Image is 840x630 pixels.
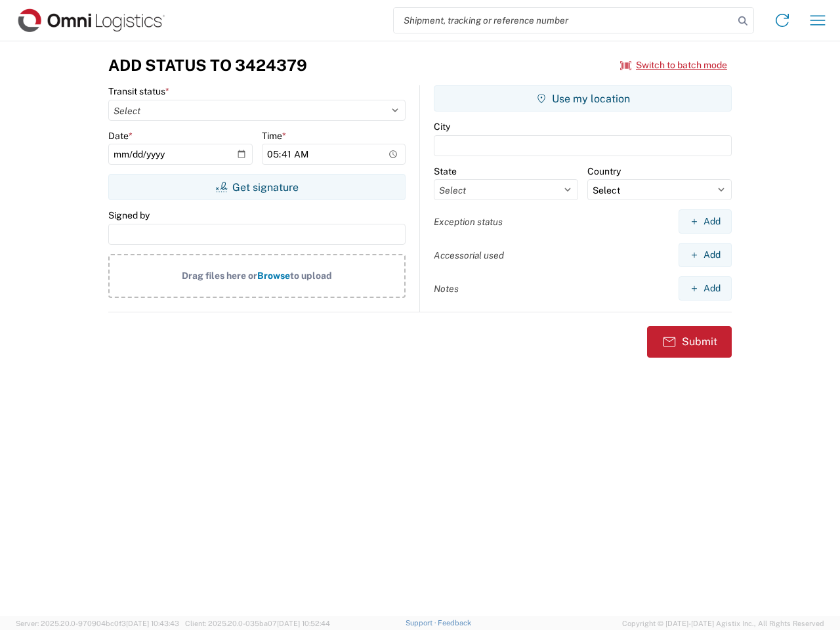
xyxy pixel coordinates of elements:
[434,165,457,177] label: State
[126,619,179,627] span: [DATE] 10:43:43
[108,56,307,75] h3: Add Status to 3424379
[394,8,734,33] input: Shipment, tracking or reference number
[647,326,732,358] button: Submit
[622,618,824,629] span: Copyright © [DATE]-[DATE] Agistix Inc., All Rights Reserved
[257,270,290,281] span: Browse
[434,283,459,295] label: Notes
[434,216,503,228] label: Exception status
[587,165,621,177] label: Country
[406,619,438,627] a: Support
[620,54,727,76] button: Switch to batch mode
[438,619,471,627] a: Feedback
[434,121,450,133] label: City
[262,130,286,142] label: Time
[108,174,406,200] button: Get signature
[679,276,732,301] button: Add
[182,270,257,281] span: Drag files here or
[679,209,732,234] button: Add
[290,270,332,281] span: to upload
[277,619,330,627] span: [DATE] 10:52:44
[16,619,179,627] span: Server: 2025.20.0-970904bc0f3
[679,243,732,267] button: Add
[108,85,169,97] label: Transit status
[434,249,504,261] label: Accessorial used
[434,85,732,112] button: Use my location
[108,209,150,221] label: Signed by
[185,619,330,627] span: Client: 2025.20.0-035ba07
[108,130,133,142] label: Date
